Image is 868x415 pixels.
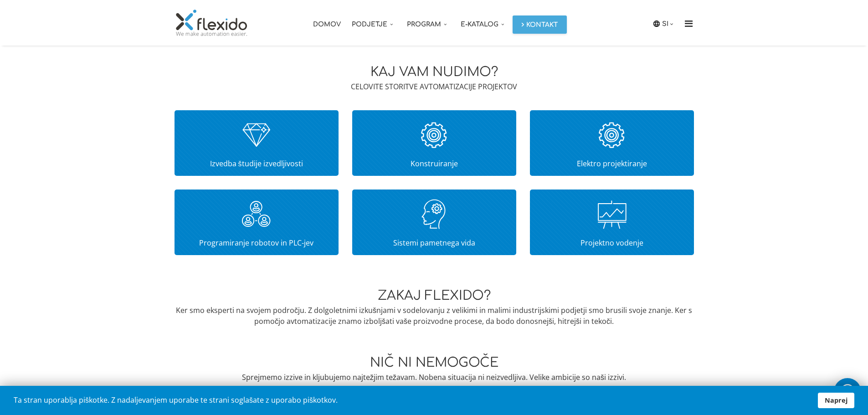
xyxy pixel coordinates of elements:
[838,383,857,400] img: whatsapp_icon_white.svg
[177,237,336,248] p: Programiranje robotov in PLC-jev
[585,192,638,237] img: Projektno vodenje
[175,81,694,92] p: CELOVITE STORITVE AVTOMATIZACIJE PROJEKTOV
[662,19,676,29] a: SI
[177,158,336,169] p: Izvedba študije izvedljivosti
[175,65,694,79] h2: KAJ VAM NUDIMO?
[652,20,661,28] img: icon-laguage.svg
[175,372,694,383] p: Sprejmemo izzive in kljubujemo najtežjim težavam. Nobena situacija ni neizvedljiva. Velike ambici...
[175,9,249,36] img: Flexido, d.o.o.
[532,237,692,248] p: Projektno vodenje
[229,113,283,158] img: Izvedba študije izvedljivosti
[175,289,694,303] h2: ZAKAJ FLEXIDO?
[354,237,514,248] p: Sistemi pametnega vida
[818,393,854,408] a: Naprej
[407,192,461,237] img: Sistemi pametnega vida
[585,113,638,158] img: Elektro projektiranje
[354,158,514,169] p: Konstruiranje
[532,158,692,169] p: Elektro projektiranje
[229,192,283,237] img: Programiranje robotov in PLC-jev
[175,356,694,370] h2: NIČ NI NEMOGOČE
[513,15,567,34] a: Kontakt
[407,113,461,158] img: Konstruiranje
[682,19,696,28] i: Menu
[175,305,694,327] p: Ker smo eksperti na svojem področju. Z dolgoletnimi izkušnjami v sodelovanju z velikimi in malimi...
